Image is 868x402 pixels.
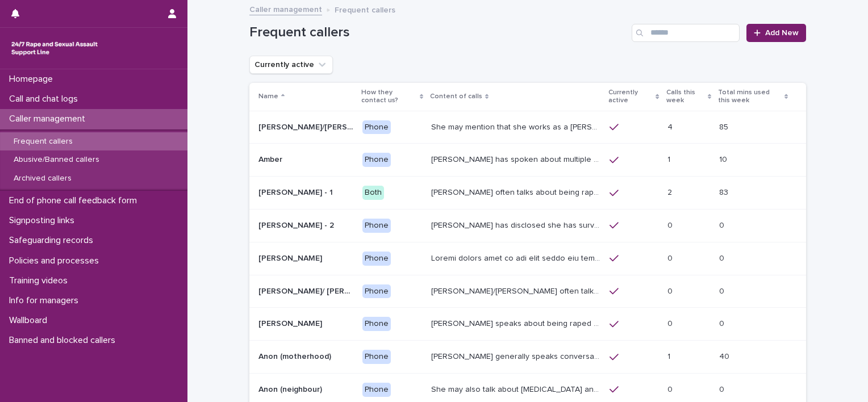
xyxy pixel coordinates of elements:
p: Wallboard [5,315,56,326]
p: 0 [667,219,675,231]
p: Call and chat logs [5,94,87,104]
tr: [PERSON_NAME] - 2[PERSON_NAME] - 2 Phone[PERSON_NAME] has disclosed she has survived two rapes, o... [249,209,806,242]
p: 0 [719,284,727,296]
tr: [PERSON_NAME]/[PERSON_NAME] (Anon/'I don't know'/'I can't remember')[PERSON_NAME]/[PERSON_NAME] (... [249,111,806,144]
p: Abusive/Banned callers [5,155,108,165]
div: Phone [362,350,391,364]
p: Name [258,90,278,103]
p: [PERSON_NAME] - 1 [258,186,335,198]
p: [PERSON_NAME] [258,317,324,329]
p: Frequent callers [335,3,395,15]
p: Anna/Emma often talks about being raped at gunpoint at the age of 13/14 by her ex-partner, aged 1... [431,284,603,296]
p: Total mins used this week [718,86,782,107]
p: 83 [719,186,731,198]
p: Amy has disclosed she has survived two rapes, one in the UK and the other in Australia in 2013. S... [431,219,603,231]
input: Search [632,24,740,42]
a: Add New [746,24,806,42]
tr: [PERSON_NAME] - 1[PERSON_NAME] - 1 Both[PERSON_NAME] often talks about being raped a night before... [249,177,806,210]
span: Add New [765,29,799,37]
button: Currently active [249,56,333,74]
p: [PERSON_NAME]/ [PERSON_NAME] [258,284,356,296]
p: Training videos [5,275,77,286]
p: Abbie/Emily (Anon/'I don't know'/'I can't remember') [258,120,356,132]
p: She may mention that she works as a Nanny, looking after two children. Abbie / Emily has let us k... [431,120,603,132]
a: Caller management [249,2,322,15]
p: 0 [719,252,727,263]
div: Phone [362,153,391,167]
p: 40 [719,350,732,362]
p: Caller management [5,114,94,124]
p: Banned and blocked callers [5,335,124,346]
p: How they contact us? [361,86,417,107]
p: 0 [719,383,727,395]
p: 0 [667,383,675,395]
div: Phone [362,120,391,135]
p: Policies and processes [5,256,108,266]
tr: [PERSON_NAME]/ [PERSON_NAME][PERSON_NAME]/ [PERSON_NAME] Phone[PERSON_NAME]/[PERSON_NAME] often t... [249,275,806,308]
p: Currently active [608,86,653,107]
p: 10 [719,153,729,165]
p: Andrew shared that he has been raped and beaten by a group of men in or near his home twice withi... [431,252,603,263]
div: Phone [362,317,391,331]
p: Safeguarding records [5,235,102,246]
p: Archived callers [5,174,81,183]
p: Amy often talks about being raped a night before or 2 weeks ago or a month ago. She also makes re... [431,186,603,198]
div: Phone [362,284,391,299]
p: [PERSON_NAME] [258,252,324,263]
tr: AmberAmber Phone[PERSON_NAME] has spoken about multiple experiences of [MEDICAL_DATA]. [PERSON_NA... [249,144,806,177]
p: 1 [667,153,673,165]
tr: Anon (motherhood)Anon (motherhood) Phone[PERSON_NAME] generally speaks conversationally about man... [249,341,806,374]
p: 4 [667,120,675,132]
p: Calls this week [666,86,705,107]
p: 85 [719,120,731,132]
p: Info for managers [5,295,87,306]
p: Caller generally speaks conversationally about many different things in her life and rarely speak... [431,350,603,362]
p: Frequent callers [5,137,82,146]
img: rhQMoQhaT3yELyF149Cw [9,37,100,60]
p: 1 [667,350,673,362]
p: Amber [258,153,285,165]
p: 0 [667,252,675,263]
p: Anon (neighbour) [258,383,324,395]
p: She may also talk about child sexual abuse and about currently being physically disabled. She has... [431,383,603,395]
p: Homepage [5,74,62,85]
p: Amber has spoken about multiple experiences of sexual abuse. Amber told us she is now 18 (as of 0... [431,153,603,165]
p: 0 [719,317,727,329]
p: Signposting links [5,215,84,226]
p: Content of calls [430,90,482,103]
p: End of phone call feedback form [5,195,146,206]
p: 0 [719,219,727,231]
p: 0 [667,317,675,329]
div: Phone [362,219,391,233]
div: Phone [362,383,391,397]
p: 0 [667,284,675,296]
p: [PERSON_NAME] - 2 [258,219,336,231]
p: 2 [667,186,674,198]
div: Both [362,186,384,200]
p: Caller speaks about being raped and abused by the police and her ex-husband of 20 years. She has ... [431,317,603,329]
div: Phone [362,252,391,266]
tr: [PERSON_NAME][PERSON_NAME] PhoneLoremi dolors amet co adi elit seddo eiu tempor in u labor et dol... [249,242,806,275]
p: Anon (motherhood) [258,350,333,362]
tr: [PERSON_NAME][PERSON_NAME] Phone[PERSON_NAME] speaks about being raped and abused by the police a... [249,308,806,341]
h1: Frequent callers [249,24,627,41]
